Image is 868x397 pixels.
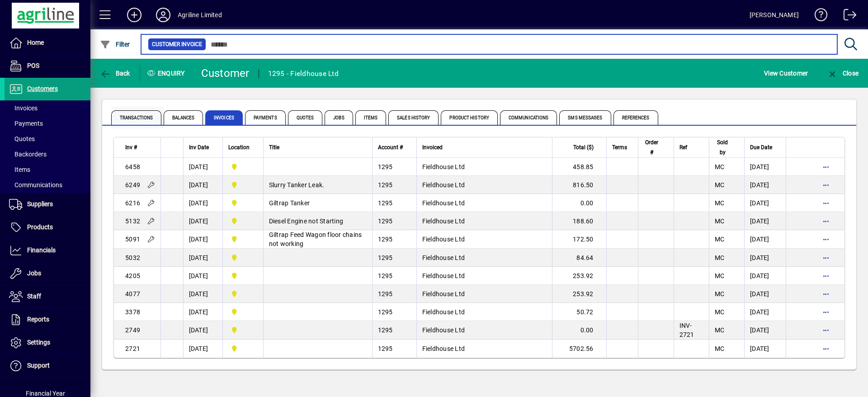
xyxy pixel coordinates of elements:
[183,303,222,321] td: [DATE]
[5,162,90,177] a: Items
[228,142,250,152] span: Location
[378,181,393,189] span: 1295
[120,7,149,23] button: Add
[269,181,325,189] span: Slurry Tanker Leak.
[27,269,41,277] span: Jobs
[189,142,209,152] span: Inv Date
[27,62,39,69] span: POS
[837,2,857,31] a: Logout
[27,85,58,92] span: Customers
[183,212,222,230] td: [DATE]
[27,316,49,323] span: Reports
[750,8,799,22] div: [PERSON_NAME]
[228,216,258,226] span: Dargaville
[552,194,606,212] td: 0.00
[762,65,810,81] button: View Customer
[183,158,222,176] td: [DATE]
[715,308,725,316] span: MC
[378,142,403,152] span: Account #
[378,254,393,261] span: 1295
[325,110,353,125] span: Jobs
[819,250,833,265] button: More options
[288,110,323,125] span: Quotes
[808,2,828,31] a: Knowledge Base
[819,214,833,228] button: More options
[9,135,35,142] span: Quotes
[422,345,465,352] span: Fieldhouse Ltd
[183,285,222,303] td: [DATE]
[5,32,90,54] a: Home
[9,166,30,173] span: Items
[612,142,627,152] span: Terms
[5,308,90,331] a: Reports
[5,239,90,262] a: Financials
[388,110,439,125] span: Sales History
[228,180,258,190] span: Dargaville
[228,253,258,263] span: Dargaville
[422,254,465,261] span: Fieldhouse Ltd
[5,331,90,354] a: Settings
[269,142,279,152] span: Title
[125,236,140,243] span: 5091
[125,345,140,352] span: 2721
[149,7,178,23] button: Profile
[125,199,140,207] span: 6216
[552,321,606,340] td: 0.00
[125,142,155,152] div: Inv #
[125,142,137,152] span: Inv #
[441,110,498,125] span: Product History
[111,110,161,125] span: Transactions
[715,163,725,170] span: MC
[5,100,90,116] a: Invoices
[100,70,130,77] span: Back
[5,285,90,308] a: Staff
[744,340,786,358] td: [DATE]
[378,163,393,170] span: 1295
[140,66,194,80] div: Enquiry
[205,110,243,125] span: Invoices
[819,323,833,337] button: More options
[715,137,731,157] span: Sold by
[100,41,130,48] span: Filter
[27,246,56,254] span: Financials
[164,110,203,125] span: Balances
[98,65,132,81] button: Back
[9,120,43,127] span: Payments
[5,55,90,77] a: POS
[744,321,786,340] td: [DATE]
[5,131,90,147] a: Quotes
[27,223,53,231] span: Products
[5,177,90,193] a: Communications
[125,163,140,170] span: 6458
[5,193,90,216] a: Suppliers
[644,137,660,157] span: Order #
[715,254,725,261] span: MC
[552,158,606,176] td: 458.85
[715,137,739,157] div: Sold by
[178,8,222,22] div: Agriline Limited
[27,293,41,300] span: Staff
[715,217,725,225] span: MC
[422,308,465,316] span: Fieldhouse Ltd
[245,110,286,125] span: Payments
[422,290,465,298] span: Fieldhouse Ltd
[552,267,606,285] td: 253.92
[228,234,258,244] span: Dargaville
[269,217,344,225] span: Diesel Engine not Starting
[125,326,140,334] span: 2749
[183,230,222,249] td: [DATE]
[5,354,90,377] a: Support
[715,326,725,334] span: MC
[378,236,393,243] span: 1295
[5,116,90,131] a: Payments
[679,142,703,152] div: Ref
[422,217,465,225] span: Fieldhouse Ltd
[613,110,658,125] span: References
[27,362,50,369] span: Support
[744,303,786,321] td: [DATE]
[744,212,786,230] td: [DATE]
[679,322,694,338] span: INV-2721
[715,181,725,189] span: MC
[422,199,465,207] span: Fieldhouse Ltd
[558,142,602,152] div: Total ($)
